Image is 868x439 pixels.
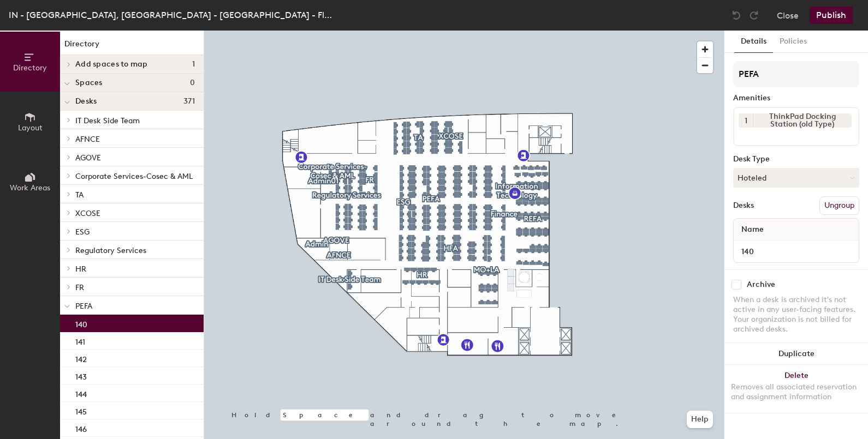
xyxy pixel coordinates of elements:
input: Unnamed desk [736,244,857,259]
span: 371 [183,97,195,106]
button: DeleteRemoves all associated reservation and assignment information [724,365,868,413]
div: Desk Type [733,155,859,164]
span: 0 [190,79,195,87]
div: ThinkPad Docking Station (old Type) [753,113,852,128]
p: 142 [75,352,87,364]
button: Hoteled [733,168,859,188]
span: HR [75,264,86,274]
span: TA [75,190,84,200]
p: 143 [75,369,87,382]
span: IT Desk Side Team [75,116,140,125]
button: 1 [739,113,753,128]
span: 1 [745,115,747,127]
span: Spaces [75,79,103,87]
span: Desks [75,97,97,106]
p: 140 [75,317,87,329]
div: Desks [733,201,754,210]
div: Removes all associated reservation and assignment information [731,382,861,402]
span: Directory [13,63,47,73]
div: IN - [GEOGRAPHIC_DATA], [GEOGRAPHIC_DATA] - [GEOGRAPHIC_DATA] - Floor 11 [9,8,336,22]
button: Help [687,411,713,428]
img: Redo [748,10,759,21]
span: XCOSE [75,209,100,218]
span: Regulatory Services [75,246,146,255]
div: Archive [747,280,775,289]
h1: Directory [60,38,204,55]
span: Work Areas [10,183,50,193]
span: PEFA [75,302,92,311]
button: Duplicate [724,343,868,365]
p: 145 [75,404,87,417]
span: Name [736,220,769,239]
span: Corporate Services-Cosec & AML [75,172,193,181]
p: 146 [75,422,87,434]
span: AGOVE [75,153,101,163]
span: ESG [75,227,90,237]
div: Amenities [733,94,859,103]
button: Ungroup [819,196,859,215]
div: When a desk is archived it's not active in any user-facing features. Your organization is not bil... [733,295,859,334]
span: Add spaces to map [75,60,148,69]
button: Close [777,7,799,24]
img: Undo [731,10,742,21]
span: FR [75,283,84,292]
span: 1 [192,60,195,69]
span: AFNCE [75,135,100,144]
button: Policies [773,31,813,53]
p: 141 [75,334,85,347]
p: 144 [75,387,87,399]
button: Details [734,31,773,53]
button: Publish [810,7,853,24]
span: Layout [18,123,43,133]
